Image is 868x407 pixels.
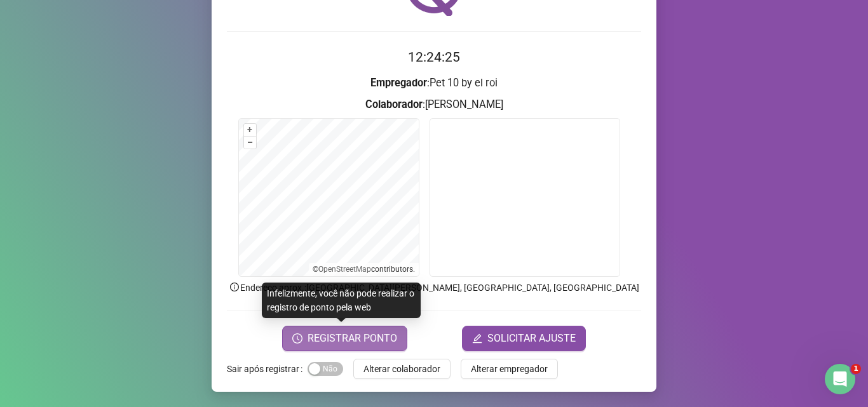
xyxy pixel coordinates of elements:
[227,281,641,295] p: Endereço aprox. : [GEOGRAPHIC_DATA][PERSON_NAME], [GEOGRAPHIC_DATA], [GEOGRAPHIC_DATA]
[472,333,482,344] span: edit
[313,265,415,274] li: © contributors.
[227,97,641,113] h3: : [PERSON_NAME]
[244,124,256,136] button: +
[244,137,256,149] button: –
[851,364,861,374] span: 1
[461,359,558,379] button: Alterar empregador
[262,283,421,318] div: Infelizmente, você não pode realizar o registro de ponto pela web
[462,326,586,351] button: editSOLICITAR AJUSTE
[365,98,423,110] strong: Colaborador
[471,362,548,376] span: Alterar empregador
[229,281,240,293] span: info-circle
[370,77,427,89] strong: Empregador
[227,359,308,379] label: Sair após registrar
[487,331,576,346] span: SOLICITAR AJUSTE
[292,333,302,344] span: clock-circle
[353,359,451,379] button: Alterar colaborador
[282,326,407,351] button: REGISTRAR PONTO
[825,364,855,394] iframe: Intercom live chat
[318,265,371,274] a: OpenStreetMap
[363,362,440,376] span: Alterar colaborador
[308,331,397,346] span: REGISTRAR PONTO
[408,50,460,65] time: 12:24:25
[227,75,641,91] h3: : Pet 10 by el roi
